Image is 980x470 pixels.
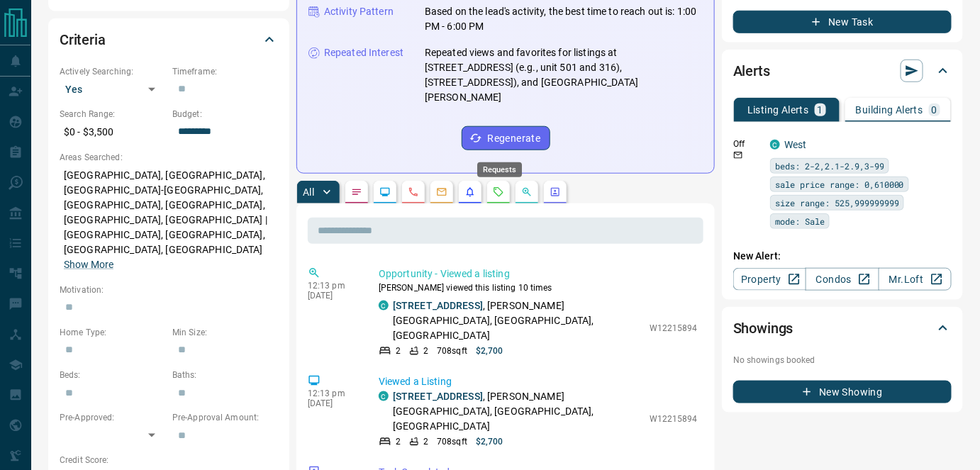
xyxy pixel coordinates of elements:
button: New Showing [733,381,952,403]
div: condos.ca [379,391,389,401]
p: Actively Searching: [60,65,165,78]
button: Show More [64,257,113,272]
p: 0 [932,105,937,115]
div: Criteria [60,23,278,57]
div: condos.ca [770,140,780,150]
a: Property [733,268,806,291]
p: 12:13 pm [308,388,357,398]
p: Based on the lead's activity, the best time to reach out is: 1:00 PM - 6:00 PM [425,4,703,34]
div: condos.ca [379,301,389,310]
span: beds: 2-2,2.1-2.9,3-99 [775,159,884,173]
p: [PERSON_NAME] viewed this listing 10 times [379,281,698,294]
h2: Alerts [733,60,770,82]
p: Search Range: [60,108,165,121]
div: Requests [477,162,522,177]
p: Timeframe: [172,65,278,78]
p: Activity Pattern [324,4,394,19]
p: Pre-Approved: [60,411,165,424]
a: Condos [806,268,879,291]
p: 2 [423,435,428,448]
p: Baths: [172,369,278,381]
p: Credit Score: [60,454,278,466]
p: Building Alerts [856,105,923,115]
p: Viewed a Listing [379,374,698,389]
a: [STREET_ADDRESS] [393,391,483,402]
p: $2,700 [476,435,503,448]
p: W12215894 [650,322,698,335]
p: Motivation: [60,284,278,296]
p: Listing Alerts [747,105,809,115]
p: $0 - $3,500 [60,121,165,144]
h2: Criteria [60,28,106,51]
svg: Emails [436,186,447,198]
p: 708 sqft [437,345,467,357]
p: New Alert: [733,249,952,264]
div: Yes [60,78,165,101]
button: Regenerate [462,126,550,150]
p: Off [733,138,762,150]
p: $2,700 [476,345,503,357]
p: Home Type: [60,326,165,339]
svg: Listing Alerts [464,186,476,198]
p: No showings booked [733,354,952,367]
p: 708 sqft [437,435,467,448]
p: Beds: [60,369,165,381]
div: Showings [733,311,952,345]
a: West [784,139,807,150]
p: Budget: [172,108,278,121]
svg: Requests [493,186,504,198]
p: Pre-Approval Amount: [172,411,278,424]
span: mode: Sale [775,214,825,228]
p: Areas Searched: [60,151,278,164]
a: Mr.Loft [879,268,952,291]
p: [GEOGRAPHIC_DATA], [GEOGRAPHIC_DATA], [GEOGRAPHIC_DATA]-[GEOGRAPHIC_DATA], [GEOGRAPHIC_DATA], [GE... [60,164,278,276]
p: 2 [396,435,401,448]
button: New Task [733,11,952,33]
svg: Notes [351,186,362,198]
p: 12:13 pm [308,281,357,291]
h2: Showings [733,317,794,340]
p: 2 [423,345,428,357]
p: [DATE] [308,398,357,408]
p: 2 [396,345,401,357]
span: size range: 525,999999999 [775,196,899,210]
p: Repeated Interest [324,45,403,60]
svg: Agent Actions [550,186,561,198]
span: sale price range: 0,610000 [775,177,904,191]
div: Alerts [733,54,952,88]
svg: Calls [408,186,419,198]
p: Repeated views and favorites for listings at [STREET_ADDRESS] (e.g., unit 501 and 316), [STREET_A... [425,45,703,105]
p: , [PERSON_NAME][GEOGRAPHIC_DATA], [GEOGRAPHIC_DATA], [GEOGRAPHIC_DATA] [393,389,642,434]
p: All [303,187,314,197]
p: Min Size: [172,326,278,339]
p: , [PERSON_NAME][GEOGRAPHIC_DATA], [GEOGRAPHIC_DATA], [GEOGRAPHIC_DATA] [393,298,642,343]
a: [STREET_ADDRESS] [393,300,483,311]
svg: Lead Browsing Activity [379,186,391,198]
svg: Opportunities [521,186,533,198]
p: [DATE] [308,291,357,301]
svg: Email [733,150,743,160]
p: 1 [818,105,823,115]
p: W12215894 [650,413,698,425]
p: Opportunity - Viewed a listing [379,267,698,281]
